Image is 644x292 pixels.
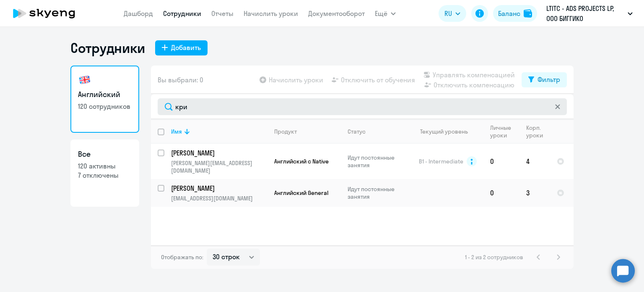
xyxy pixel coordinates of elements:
[498,8,520,18] div: Баланс
[274,189,328,197] span: Английский General
[78,171,132,180] p: 7 отключены
[522,72,567,87] button: Фильтр
[439,5,466,22] button: RU
[419,158,463,165] span: B1 - Intermediate
[375,5,396,22] button: Ещё
[412,128,483,135] div: Текущий уровень
[348,185,405,200] p: Идут постоянные занятия
[171,128,267,135] div: Имя
[163,9,201,18] a: Сотрудники
[70,39,145,56] h1: Сотрудники
[70,66,139,133] a: Английский120 сотрудников
[171,148,266,158] p: [PERSON_NAME]
[519,179,550,207] td: 3
[171,184,267,193] a: [PERSON_NAME]
[483,179,519,207] td: 0
[538,74,560,84] div: Фильтр
[348,128,405,135] div: Статус
[542,3,637,24] button: LTITC - ADS PROJECTS LP, ООО БИГГИКО
[348,128,366,135] div: Статус
[420,128,468,135] div: Текущий уровень
[171,159,267,174] p: [PERSON_NAME][EMAIL_ADDRESS][DOMAIN_NAME]
[526,124,544,139] div: Корп. уроки
[348,154,405,169] p: Идут постоянные занятия
[493,5,537,22] button: Балансbalance
[161,253,203,261] span: Отображать по:
[171,42,201,53] div: Добавить
[483,144,519,179] td: 0
[308,9,365,18] a: Документооборот
[78,149,132,160] h3: Все
[70,139,139,207] a: Все120 активны7 отключены
[274,128,340,135] div: Продукт
[155,40,208,55] button: Добавить
[524,9,532,18] img: balance
[158,98,567,115] input: Поиск по имени, email, продукту или статусу
[78,73,91,87] img: english
[124,9,153,18] a: Дашборд
[444,8,452,18] span: RU
[78,102,132,111] p: 120 сотрудников
[465,253,523,261] span: 1 - 2 из 2 сотрудников
[171,148,267,158] a: [PERSON_NAME]
[519,144,550,179] td: 4
[78,89,132,100] h3: Английский
[274,128,297,135] div: Продукт
[78,161,132,171] p: 120 активны
[546,3,624,24] p: LTITC - ADS PROJECTS LP, ООО БИГГИКО
[171,195,267,202] p: [EMAIL_ADDRESS][DOMAIN_NAME]
[158,75,203,85] span: Вы выбрали: 0
[526,124,550,139] div: Корп. уроки
[375,8,387,18] span: Ещё
[171,184,266,193] p: [PERSON_NAME]
[244,9,298,18] a: Начислить уроки
[171,128,182,135] div: Имя
[490,124,519,139] div: Личные уроки
[274,158,329,165] span: Английский с Native
[211,9,234,18] a: Отчеты
[490,124,514,139] div: Личные уроки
